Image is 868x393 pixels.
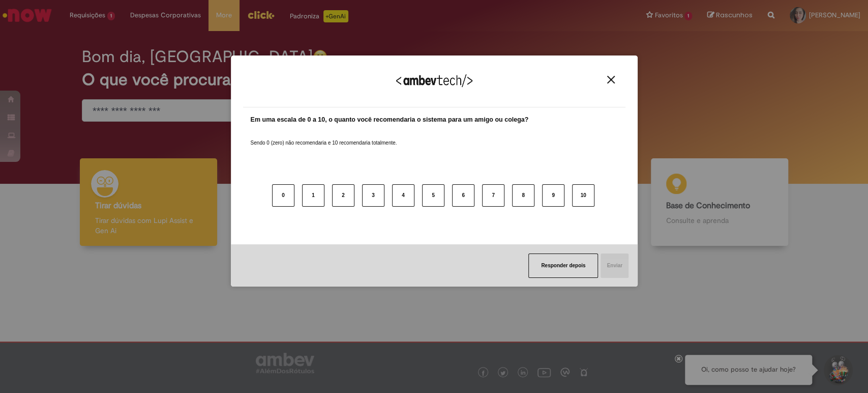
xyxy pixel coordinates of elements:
button: 7 [482,184,504,207]
button: 5 [422,184,444,207]
label: Sendo 0 (zero) não recomendaria e 10 recomendaria totalmente. [251,127,397,147]
button: 10 [572,184,594,207]
button: 3 [362,184,384,207]
button: 1 [302,184,324,207]
button: 2 [332,184,354,207]
img: Close [607,76,615,83]
img: Logo Ambevtech [396,74,472,87]
button: 8 [512,184,534,207]
button: 0 [272,184,294,207]
button: 6 [452,184,474,207]
button: 9 [542,184,564,207]
button: Responder depois [528,254,598,278]
button: 4 [392,184,414,207]
button: Close [604,75,618,84]
label: Em uma escala de 0 a 10, o quanto você recomendaria o sistema para um amigo ou colega? [251,115,529,125]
